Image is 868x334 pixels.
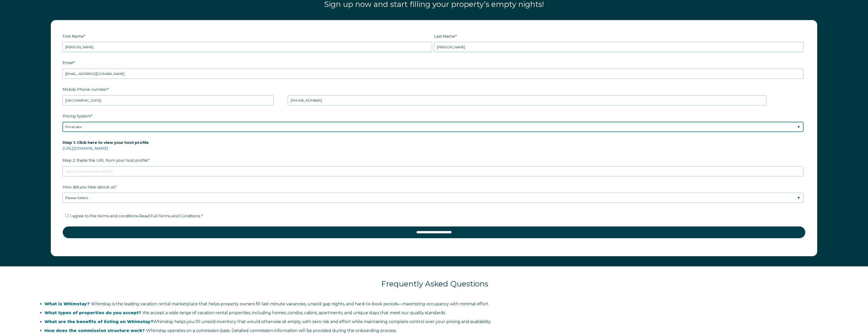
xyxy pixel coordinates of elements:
input: airbnb.com/users/show/12345 [62,166,803,176]
span: Last Name [434,32,455,40]
span: Pricing System [62,112,91,120]
span: We accept a wide range of vacation rental properties, including homes, condos, cabins, apartments... [44,310,446,315]
span: Read Full Terms and Conditions [139,214,200,218]
strong: What are the benefits of listing on Whimstay? [44,319,153,324]
span: Mobile Phone number [62,85,107,93]
span: Whimstay is the leading vacation rental marketplace that helps property owners fill last-minute v... [44,301,489,306]
span: Whimstay helps you fill unsold inventory that would otherwise sit empty, with zero risk and effor... [44,319,491,324]
span: Step 2: Paste the URL from your host profile [62,139,149,164]
input: I agree to the terms and conditions Read Full Terms and Conditions * [65,214,69,217]
span: Email [62,59,73,67]
span: What is Whimstay? [44,301,90,306]
a: [URL][DOMAIN_NAME] [62,146,108,151]
span: First Name [62,32,84,40]
span: I agree to the terms and conditions [70,214,203,218]
span: Whimstay operates on a commission basis. Detailed commission information will be provided during ... [44,328,397,333]
span: How did you hear about us? [62,183,117,191]
span: How does the commission structure work? [44,328,145,333]
span: Step 1: Click here to view your host profile [62,139,149,146]
a: Read Full Terms and Conditions [138,214,201,218]
span: Frequently Asked Questions [381,279,488,289]
span: What types of properties do you accept? [44,310,141,315]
